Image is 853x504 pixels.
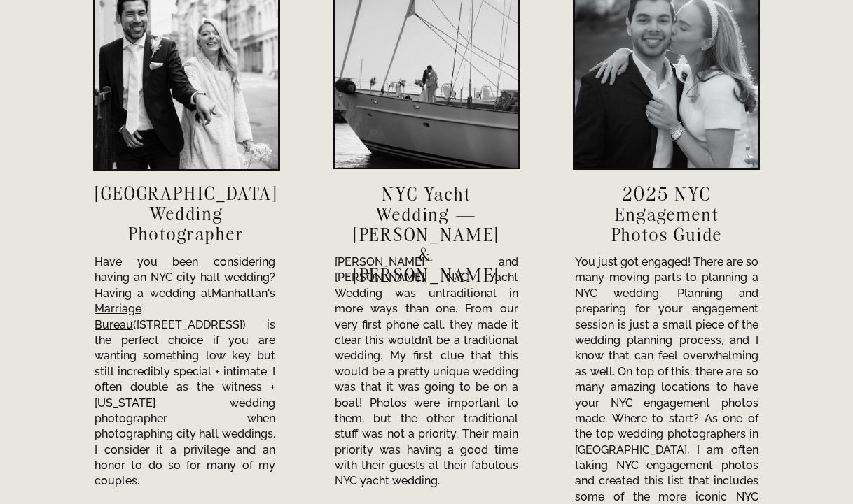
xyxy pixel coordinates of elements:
p: [PERSON_NAME] and [PERSON_NAME] NYC Yacht Wedding was untraditional in more ways than one. From o... [335,254,518,446]
a: Manhattan's Marriage Bureau [95,287,275,331]
p: Have you been considering having an NYC city hall wedding? Having a wedding at ([STREET_ADDRESS])... [95,254,275,455]
h3: [GEOGRAPHIC_DATA] Wedding Photographer [95,183,278,243]
a: [GEOGRAPHIC_DATA]Wedding Photographer [95,183,278,243]
p: You just got engaged! There are so many moving parts to planning a NYC wedding. Planning and prep... [575,254,758,461]
a: 2025 NYC Engagement Photos Guide [595,184,740,243]
a: NYC Yacht Wedding — [PERSON_NAME] & [PERSON_NAME] [349,184,504,243]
